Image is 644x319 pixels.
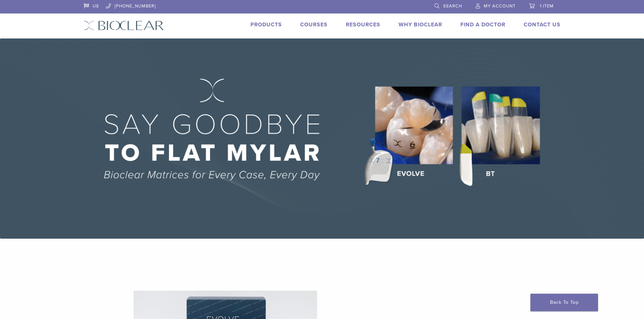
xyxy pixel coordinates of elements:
[540,3,554,9] span: 1 item
[484,3,516,9] span: My Account
[346,21,380,28] a: Resources
[443,3,462,9] span: Search
[524,21,560,28] a: Contact Us
[84,21,164,30] img: Bioclear
[399,21,442,28] a: Why Bioclear
[460,21,505,28] a: Find A Doctor
[251,21,282,28] a: Products
[300,21,328,28] a: Courses
[530,294,598,311] a: Back To Top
